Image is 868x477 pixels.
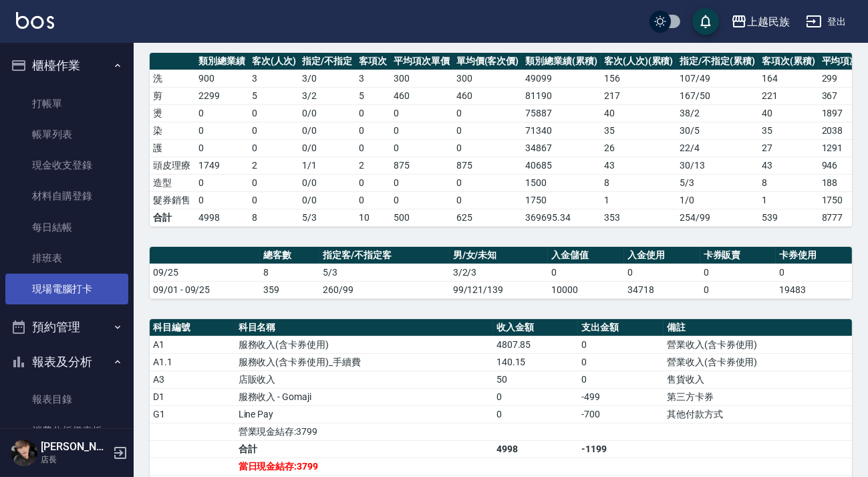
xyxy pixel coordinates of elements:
[453,53,523,70] th: 單均價(客次價)
[16,12,54,29] img: Logo
[41,454,109,466] p: 店長
[601,104,677,122] td: 40
[624,281,700,298] td: 34718
[801,9,852,34] button: 登出
[195,209,249,226] td: 4998
[235,388,493,405] td: 服務收入 - Gomaji
[601,191,677,209] td: 1
[355,70,390,87] td: 3
[676,70,758,87] td: 107 / 49
[355,87,390,104] td: 5
[150,174,195,191] td: 造型
[249,174,299,191] td: 0
[390,209,453,226] td: 500
[664,319,852,337] th: 備註
[299,122,355,139] td: 0 / 0
[758,139,819,157] td: 27
[5,88,128,119] a: 打帳單
[700,247,776,264] th: 卡券販賣
[578,440,664,458] td: -1199
[299,209,355,226] td: 5/3
[195,104,249,122] td: 0
[355,157,390,174] td: 2
[522,209,601,226] td: 369695.34
[5,274,128,304] a: 現場電腦打卡
[758,157,819,174] td: 43
[450,281,549,298] td: 99/121/139
[299,157,355,174] td: 1 / 1
[578,353,664,371] td: 0
[758,122,819,139] td: 35
[5,119,128,150] a: 帳單列表
[676,209,758,226] td: 254/99
[355,191,390,209] td: 0
[390,191,453,209] td: 0
[453,70,523,87] td: 300
[195,139,249,157] td: 0
[522,157,601,174] td: 40685
[692,8,719,35] button: save
[249,53,299,70] th: 客次(人次)
[150,157,195,174] td: 頭皮理療
[601,70,677,87] td: 156
[150,139,195,157] td: 護
[453,157,523,174] td: 875
[453,139,523,157] td: 0
[5,48,128,83] button: 櫃檯作業
[758,191,819,209] td: 1
[522,104,601,122] td: 75887
[453,191,523,209] td: 0
[355,209,390,226] td: 10
[235,405,493,423] td: Line Pay
[390,122,453,139] td: 0
[150,122,195,139] td: 染
[249,87,299,104] td: 5
[5,243,128,274] a: 排班表
[319,281,449,298] td: 260/99
[450,264,549,281] td: 3/2/3
[5,415,128,446] a: 消費分析儀表板
[664,353,852,371] td: 營業收入(含卡券使用)
[319,264,449,281] td: 5/3
[150,87,195,104] td: 剪
[676,122,758,139] td: 30 / 5
[747,13,790,30] div: 上越民族
[758,53,819,70] th: 客項次(累積)
[5,212,128,243] a: 每日結帳
[601,87,677,104] td: 217
[299,104,355,122] td: 0 / 0
[150,264,260,281] td: 09/25
[676,53,758,70] th: 指定/不指定(累積)
[299,191,355,209] td: 0 / 0
[195,122,249,139] td: 0
[150,70,195,87] td: 洗
[664,388,852,405] td: 第三方卡券
[299,70,355,87] td: 3 / 0
[726,8,795,35] button: 上越民族
[676,157,758,174] td: 30 / 13
[195,53,249,70] th: 類別總業績
[355,104,390,122] td: 0
[601,157,677,174] td: 43
[5,181,128,211] a: 材料自購登錄
[676,191,758,209] td: 1 / 0
[776,281,852,298] td: 19483
[522,174,601,191] td: 1500
[522,122,601,139] td: 71340
[390,139,453,157] td: 0
[493,440,579,458] td: 4998
[249,122,299,139] td: 0
[522,139,601,157] td: 34867
[522,191,601,209] td: 1750
[150,371,235,388] td: A3
[260,264,320,281] td: 8
[493,336,579,353] td: 4807.85
[548,247,624,264] th: 入金儲值
[195,157,249,174] td: 1749
[235,423,493,440] td: 營業現金結存:3799
[624,264,700,281] td: 0
[601,139,677,157] td: 26
[299,53,355,70] th: 指定/不指定
[5,310,128,345] button: 預約管理
[249,157,299,174] td: 2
